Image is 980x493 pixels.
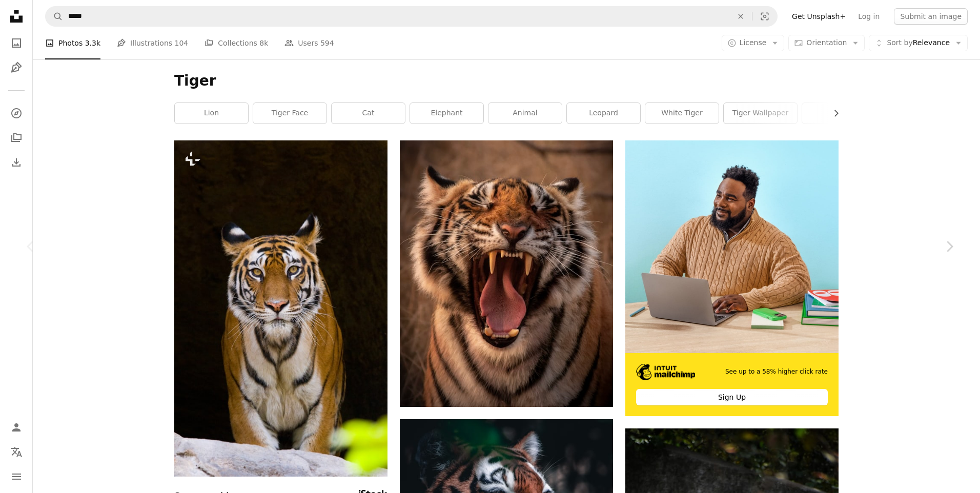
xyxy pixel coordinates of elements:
[788,35,865,51] button: Orientation
[725,367,828,376] span: See up to a 58% higher click rate
[740,38,767,47] span: License
[6,466,27,487] button: Menu
[400,140,613,407] img: brown and black tiger showing tongue
[45,6,778,27] form: Find visuals sitewide
[6,128,27,148] a: Collections
[117,27,188,59] a: Illustrations 104
[175,37,189,49] span: 104
[625,140,839,416] a: See up to a 58% higher click rateSign Up
[802,103,875,124] a: wolf
[6,57,27,78] a: Illustrations
[645,103,719,124] a: white tiger
[852,8,886,25] a: Log in
[175,103,248,124] a: lion
[174,140,387,477] img: Wild Bengal Tiger in the cave. India. Bandhavgarh National Park. Madhya Pradesh. An excellent ill...
[400,269,613,278] a: brown and black tiger showing tongue
[636,364,695,380] img: file-1690386555781-336d1949dad1image
[205,27,268,59] a: Collections 8k
[253,103,326,124] a: tiger face
[869,35,968,51] button: Sort byRelevance
[722,35,785,51] button: License
[488,103,562,124] a: animal
[625,140,839,353] img: file-1722962830841-dea897b5811bimage
[6,442,27,462] button: Language
[806,38,847,47] span: Orientation
[827,103,839,124] button: scroll list to the right
[46,7,63,26] button: Search Unsplash
[6,152,27,173] a: Download History
[6,33,27,53] a: Photos
[724,103,797,124] a: tiger wallpaper
[174,303,387,313] a: Wild Bengal Tiger in the cave. India. Bandhavgarh National Park. Madhya Pradesh. An excellent ill...
[887,38,912,47] span: Sort by
[918,197,980,296] a: Next
[6,103,27,124] a: Explore
[752,7,777,26] button: Visual search
[332,103,405,124] a: cat
[410,103,483,124] a: elephant
[567,103,640,124] a: leopard
[729,7,752,26] button: Clear
[786,8,852,25] a: Get Unsplash+
[259,37,268,49] span: 8k
[174,72,839,90] h1: Tiger
[284,27,334,59] a: Users 594
[6,417,27,438] a: Log in / Sign up
[320,37,334,49] span: 594
[894,8,968,25] button: Submit an image
[887,38,950,48] span: Relevance
[636,389,828,405] div: Sign Up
